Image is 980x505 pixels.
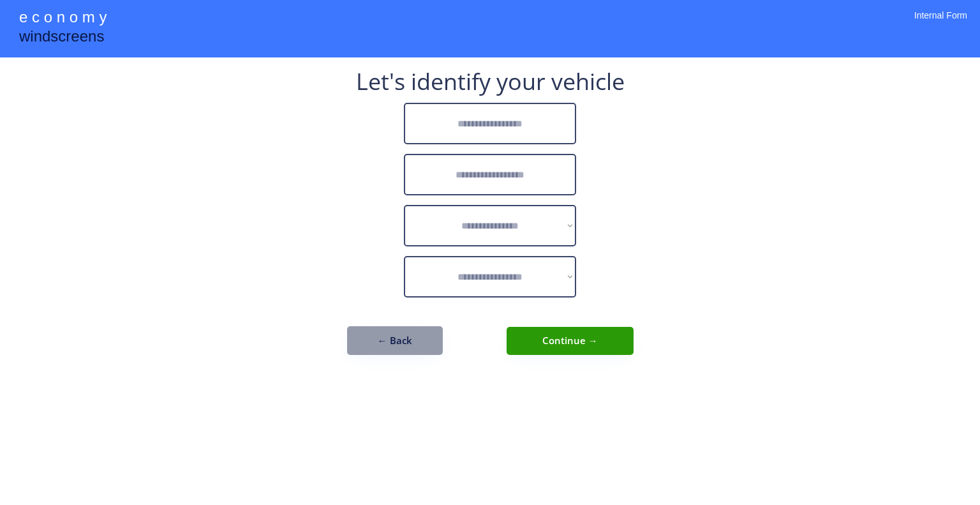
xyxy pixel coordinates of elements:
button: Continue → [507,327,634,355]
div: Let's identify your vehicle [356,70,625,93]
div: e c o n o m y [19,6,107,31]
button: ← Back [347,326,443,355]
div: Internal Form [914,10,967,38]
div: windscreens [19,26,104,50]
